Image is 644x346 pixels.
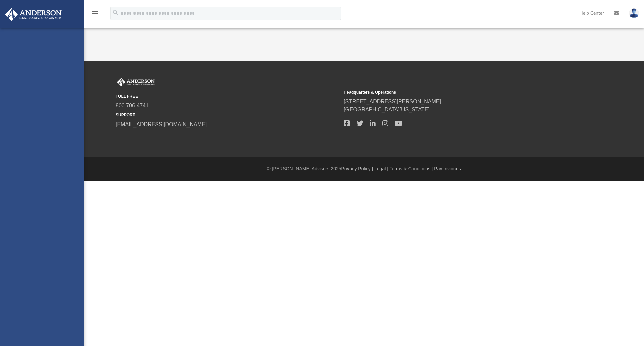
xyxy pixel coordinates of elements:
a: 800.706.4741 [116,103,149,108]
small: SUPPORT [116,112,339,118]
a: Privacy Policy | [341,166,373,171]
a: [EMAIL_ADDRESS][DOMAIN_NAME] [116,121,207,127]
div: © [PERSON_NAME] Advisors 2025 [84,165,644,172]
a: [GEOGRAPHIC_DATA][US_STATE] [344,107,430,112]
img: Anderson Advisors Platinum Portal [116,78,156,87]
i: menu [91,9,99,17]
small: TOLL FREE [116,93,339,99]
a: Terms & Conditions | [390,166,433,171]
small: Headquarters & Operations [344,89,567,95]
i: search [112,9,119,16]
a: menu [91,13,99,17]
img: Anderson Advisors Platinum Portal [3,8,64,21]
a: Legal | [374,166,388,171]
a: Pay Invoices [434,166,461,171]
a: [STREET_ADDRESS][PERSON_NAME] [344,99,441,104]
img: User Pic [629,8,639,18]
